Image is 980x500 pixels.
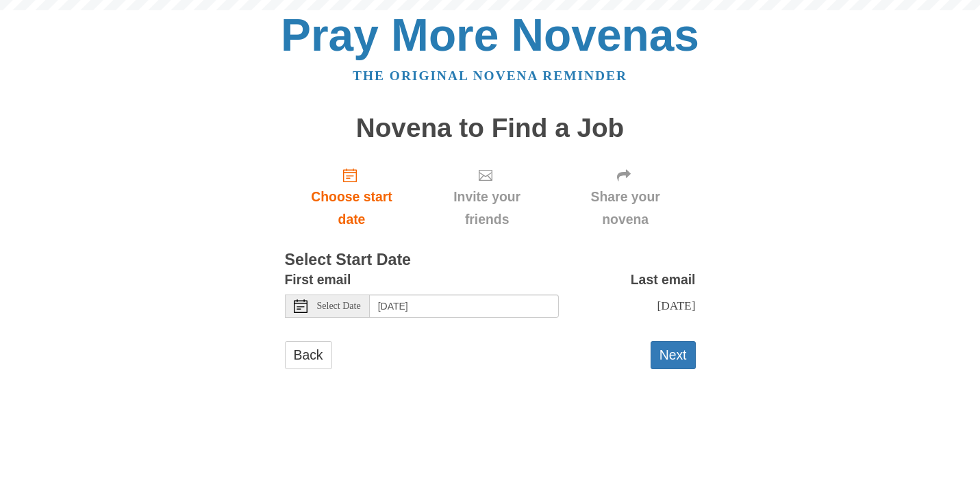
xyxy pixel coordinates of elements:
[299,186,405,231] span: Choose start date
[285,251,696,269] h3: Select Start Date
[317,301,361,311] span: Select Date
[555,156,696,238] div: Click "Next" to confirm your start date first.
[285,156,419,238] a: Choose start date
[285,341,332,369] a: Back
[281,10,699,60] a: Pray More Novenas
[651,341,696,369] button: Next
[418,156,555,238] div: Click "Next" to confirm your start date first.
[353,68,627,83] a: The original novena reminder
[631,268,696,291] label: Last email
[432,186,541,231] span: Invite your friends
[657,299,695,312] span: [DATE]
[285,114,696,143] h1: Novena to Find a Job
[569,186,682,231] span: Share your novena
[285,268,351,291] label: First email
